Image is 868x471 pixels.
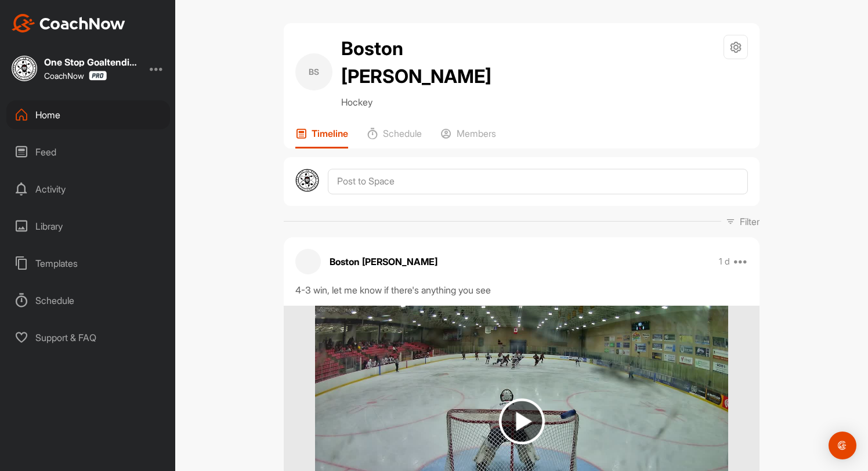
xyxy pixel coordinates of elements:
p: Boston [PERSON_NAME] [330,255,437,269]
p: Hockey [341,95,498,109]
div: Feed [6,137,170,166]
div: Templates [6,249,170,278]
div: One Stop Goaltending [44,57,137,67]
div: Home [6,100,170,129]
p: Timeline [312,128,348,139]
div: Open Intercom Messenger [829,432,856,459]
h2: Boston [PERSON_NAME] [341,35,498,90]
div: BS [295,53,332,90]
p: Filter [740,215,759,229]
div: Support & FAQ [6,323,170,352]
img: avatar [295,169,319,193]
div: Library [6,212,170,241]
div: CoachNow [44,71,107,81]
div: 4-3 win, let me know if there's anything you see [295,283,748,297]
p: 1 d [719,256,730,267]
div: Schedule [6,286,170,315]
div: Activity [6,175,170,204]
img: square_dd63dcaa2fae36c4e25aaf403537de18.jpg [12,56,37,81]
p: Members [457,128,496,139]
img: play [499,398,545,444]
p: Schedule [383,128,422,139]
img: CoachNow [12,14,125,32]
img: CoachNow Pro [89,71,107,81]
